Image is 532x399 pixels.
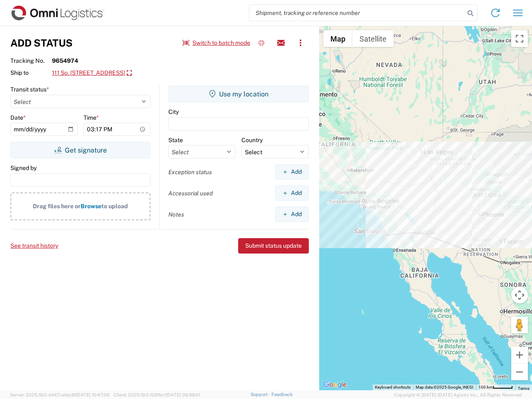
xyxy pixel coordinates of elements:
label: State [168,136,183,144]
button: Map Scale: 100 km per 45 pixels [476,384,515,390]
input: Shipment, tracking or reference number [249,5,465,21]
button: Get signature [10,142,150,158]
button: Add [275,164,309,180]
label: Transit status [10,86,49,93]
label: Notes [168,211,184,218]
a: Support [251,392,271,397]
button: Add [275,207,309,222]
strong: 9654974 [52,57,78,64]
img: Google [321,379,349,390]
span: Tracking No. [10,57,52,64]
button: Toggle fullscreen view [511,30,528,47]
button: Show satellite imagery [352,30,394,47]
button: Keyboard shortcuts [375,384,411,390]
label: Time [84,114,99,121]
button: Use my location [168,86,309,102]
span: to upload [101,203,128,209]
label: Signed by [10,164,37,172]
label: Exception status [168,168,212,176]
label: Accessorial used [168,190,213,197]
button: Map camera controls [511,287,528,303]
span: Ship to [10,69,52,76]
button: Zoom in [511,347,528,363]
h3: Add Status [10,37,73,49]
span: Copyright © [DATE]-[DATE] Agistix Inc., All Rights Reserved [394,391,522,399]
span: 100 km [478,385,493,389]
label: Country [241,136,263,144]
span: Server: 2025.19.0-d447cefac8f [10,392,110,397]
label: City [168,108,179,116]
a: Feedback [271,392,293,397]
a: Terms [518,386,530,391]
span: [DATE] 10:47:06 [76,392,110,397]
button: Show street map [323,30,352,47]
span: [DATE] 09:39:01 [166,392,200,397]
a: 111 So. [STREET_ADDRESS] [52,66,132,80]
span: Drag files here or [33,203,81,209]
a: Open this area in Google Maps (opens a new window) [321,379,349,390]
button: Submit status update [238,238,309,254]
span: Map data ©2025 Google, INEGI [416,385,473,389]
label: Date [10,114,26,121]
button: Switch to batch mode [182,36,250,50]
button: Drag Pegman onto the map to open Street View [511,317,528,333]
span: Client: 2025.19.0-129fbcf [113,392,200,397]
button: Zoom out [511,364,528,380]
span: Browse [81,203,101,209]
button: See transit history [10,239,58,253]
button: Add [275,185,309,201]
